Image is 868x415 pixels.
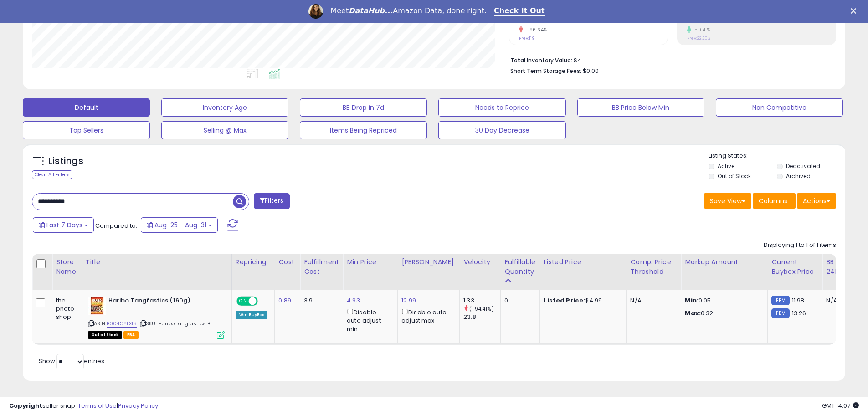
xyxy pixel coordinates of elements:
[510,56,572,64] b: Total Inventory Value:
[95,221,137,230] span: Compared to:
[753,193,796,209] button: Columns
[300,98,427,117] button: BB Drop in 7d
[108,297,219,307] b: Haribo Tangfastics (160g)
[771,308,789,318] small: FBM
[469,305,493,313] small: (-94.41%)
[139,320,211,327] span: | SKU: Haribo Tangfastics B
[523,26,547,33] small: -96.64%
[718,172,751,180] label: Out of Stock
[797,193,836,209] button: Actions
[347,296,360,305] a: 4.93
[826,297,856,305] div: N/A
[9,402,158,410] div: seller snap | |
[504,257,536,277] div: Fulfillable Quantity
[48,155,83,168] h5: Listings
[786,162,820,170] label: Deactivated
[716,98,843,117] button: Non Competitive
[88,331,122,339] span: All listings that are currently out of stock and unavailable for purchase on Amazon
[494,6,545,16] a: Check It Out
[236,311,268,319] div: Win BuyBox
[86,257,228,267] div: Title
[544,296,585,305] b: Listed Price:
[32,170,72,179] div: Clear All Filters
[691,26,710,33] small: 59.41%
[401,307,452,325] div: Disable auto adjust max
[88,297,225,338] div: ASIN:
[764,241,836,250] div: Displaying 1 to 1 of 1 items
[9,401,42,410] strong: Copyright
[118,401,158,410] a: Privacy Policy
[792,309,806,318] span: 13.26
[438,98,565,117] button: Needs to Reprice
[704,193,751,209] button: Save View
[759,196,787,205] span: Columns
[401,296,416,305] a: 12.99
[519,36,535,41] small: Prev: 119
[278,296,291,305] a: 0.89
[300,121,427,139] button: Items Being Repriced
[56,257,78,277] div: Store Name
[544,297,619,305] div: $4.99
[463,257,497,267] div: Velocity
[304,297,336,305] div: 3.9
[504,297,533,305] div: 0
[46,220,82,230] span: Last 7 Days
[630,297,674,305] div: N/A
[463,297,500,305] div: 1.33
[308,4,323,19] img: Profile image for Georgie
[33,217,94,233] button: Last 7 Days
[161,98,288,117] button: Inventory Age
[401,257,456,267] div: [PERSON_NAME]
[23,98,150,117] button: Default
[685,309,760,318] p: 0.32
[39,357,104,365] span: Show: entries
[583,67,599,75] span: $0.00
[23,121,150,139] button: Top Sellers
[822,401,859,410] span: 2025-09-9 14:07 GMT
[718,162,734,170] label: Active
[347,257,394,267] div: Min Price
[237,297,249,305] span: ON
[685,296,699,305] strong: Min:
[254,193,289,209] button: Filters
[786,172,811,180] label: Archived
[709,152,845,160] p: Listing States:
[257,297,271,305] span: OFF
[78,401,117,410] a: Terms of Use
[792,296,805,305] span: 11.98
[347,307,390,333] div: Disable auto adjust min
[685,297,760,305] p: 0.05
[771,257,818,277] div: Current Buybox Price
[154,220,206,230] span: Aug-25 - Aug-31
[330,6,487,15] div: Meet Amazon Data, done right.
[826,257,859,277] div: BB Share 24h.
[161,121,288,139] button: Selling @ Max
[630,257,677,277] div: Comp. Price Threshold
[577,98,704,117] button: BB Price Below Min
[510,54,829,65] li: $4
[349,6,393,15] i: DataHub...
[685,257,764,267] div: Markup Amount
[687,36,710,41] small: Prev: 22.20%
[544,257,622,267] div: Listed Price
[438,121,565,139] button: 30 Day Decrease
[123,331,139,339] span: FBA
[304,257,339,277] div: Fulfillment Cost
[141,217,218,233] button: Aug-25 - Aug-31
[56,297,75,322] div: the photo shop
[278,257,296,267] div: Cost
[510,67,581,75] b: Short Term Storage Fees:
[771,296,789,305] small: FBM
[107,320,137,328] a: B004CYLXI8
[236,257,271,267] div: Repricing
[851,8,860,14] div: Close
[88,297,106,315] img: 61nHAAKWM4L._SL40_.jpg
[463,313,500,321] div: 23.8
[685,309,701,318] strong: Max:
